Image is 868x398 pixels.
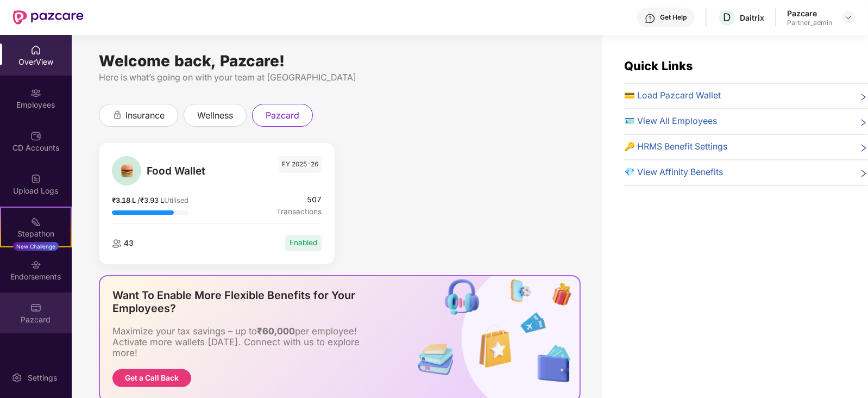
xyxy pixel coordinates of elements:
span: 💳 Load Pazcard Wallet [624,89,721,103]
div: Want To Enable More Flexible Benefits for Your Employees? [112,289,384,315]
span: D [724,11,731,24]
span: 💎 View Affinity Benefits [624,166,723,179]
span: 43 [122,239,134,247]
span: FY 2025-26 [279,156,322,173]
img: svg+xml;base64,PHN2ZyBpZD0iQ0RfQWNjb3VudHMiIGRhdGEtbmFtZT0iQ0QgQWNjb3VudHMiIHhtbG5zPSJodHRwOi8vd3... [30,130,41,141]
span: right [859,91,868,103]
span: Transactions [276,206,322,218]
span: 🪪 View All Employees [624,115,717,128]
span: Utilised [164,196,188,204]
div: Daitrix [740,13,764,23]
div: Stepathon [1,228,71,239]
b: ₹60,000 [257,326,295,337]
span: insurance [125,109,165,122]
span: Quick Links [624,59,693,73]
img: Food Wallet [116,160,137,182]
span: right [859,142,868,154]
div: Maximize your tax savings – up to per employee! Activate more wallets [DATE]. Connect with us to ... [112,326,373,358]
img: svg+xml;base64,PHN2ZyBpZD0iRW1wbG95ZWVzIiB4bWxucz0iaHR0cDovL3d3dy53My5vcmcvMjAwMC9zdmciIHdpZHRoPS... [30,88,41,98]
span: wellness [197,109,233,122]
img: svg+xml;base64,PHN2ZyBpZD0iRHJvcGRvd24tMzJ4MzIiIHhtbG5zPSJodHRwOi8vd3d3LnczLm9yZy8yMDAwL3N2ZyIgd2... [844,13,853,22]
img: svg+xml;base64,PHN2ZyBpZD0iVXBsb2FkX0xvZ3MiIGRhdGEtbmFtZT0iVXBsb2FkIExvZ3MiIHhtbG5zPSJodHRwOi8vd3... [30,173,41,184]
div: New Challenge [13,242,59,251]
img: svg+xml;base64,PHN2ZyBpZD0iSGVscC0zMngzMiIgeG1sbnM9Imh0dHA6Ly93d3cudzMub3JnLzIwMDAvc3ZnIiB3aWR0aD... [645,13,656,24]
div: Pazcare [787,8,832,18]
div: Partner_admin [787,18,832,27]
span: right [859,168,868,179]
button: Get a Call Back [112,369,191,387]
img: svg+xml;base64,PHN2ZyBpZD0iUGF6Y2FyZCIgeG1sbnM9Imh0dHA6Ly93d3cudzMub3JnLzIwMDAvc3ZnIiB3aWR0aD0iMj... [30,302,41,313]
div: animation [112,110,122,120]
img: svg+xml;base64,PHN2ZyB4bWxucz0iaHR0cDovL3d3dy53My5vcmcvMjAwMC9zdmciIHdpZHRoPSIyMSIgaGVpZ2h0PSIyMC... [30,216,41,227]
span: pazcard [266,109,299,122]
div: Settings [24,372,60,383]
img: svg+xml;base64,PHN2ZyBpZD0iU2V0dGluZy0yMHgyMCIgeG1sbnM9Imh0dHA6Ly93d3cudzMub3JnLzIwMDAvc3ZnIiB3aW... [11,372,22,383]
img: New Pazcare Logo [13,10,84,24]
div: Get Help [660,13,687,22]
span: 🔑 HRMS Benefit Settings [624,140,727,154]
img: svg+xml;base64,PHN2ZyBpZD0iRW5kb3JzZW1lbnRzIiB4bWxucz0iaHR0cDovL3d3dy53My5vcmcvMjAwMC9zdmciIHdpZH... [30,259,41,270]
span: ₹3.18 L [112,196,137,204]
img: employeeIcon [112,239,122,248]
span: right [859,117,868,128]
span: Food Wallet [147,163,230,179]
span: 507 [276,194,322,206]
div: Welcome back, Pazcare! [99,57,581,65]
div: Here is what’s going on with your team at [GEOGRAPHIC_DATA] [99,71,581,84]
span: / ₹3.93 L [137,196,164,204]
img: svg+xml;base64,PHN2ZyBpZD0iSG9tZSIgeG1sbnM9Imh0dHA6Ly93d3cudzMub3JnLzIwMDAvc3ZnIiB3aWR0aD0iMjAiIG... [30,45,41,55]
div: Enabled [285,235,322,251]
